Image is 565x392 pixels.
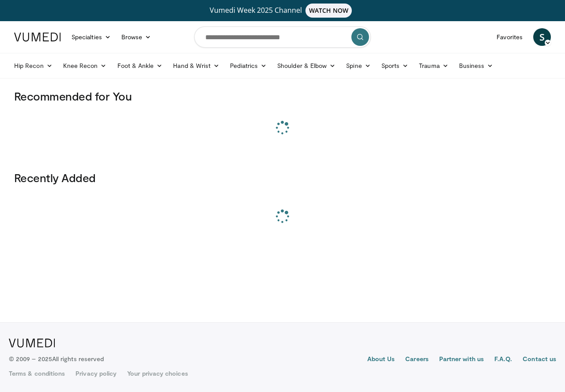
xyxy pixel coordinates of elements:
[454,57,499,75] a: Business
[112,57,168,75] a: Foot & Ankle
[341,57,376,75] a: Spine
[494,355,512,365] a: F.A.Q.
[58,57,112,75] a: Knee Recon
[414,57,454,75] a: Trauma
[439,355,484,365] a: Partner with us
[376,57,414,75] a: Sports
[52,355,104,362] span: All rights reserved
[194,26,371,48] input: Search topics, interventions
[66,28,116,46] a: Specialties
[272,57,341,75] a: Shoulder & Elbow
[116,28,157,46] a: Browse
[9,339,55,347] img: VuMedi Logo
[405,355,429,365] a: Careers
[14,171,551,185] h3: Recently Added
[491,28,528,46] a: Favorites
[9,57,58,75] a: Hip Recon
[168,57,225,75] a: Hand & Wrist
[9,369,65,378] a: Terms & conditions
[9,355,104,363] p: © 2009 – 2025
[225,57,272,75] a: Pediatrics
[523,355,556,365] a: Contact us
[15,4,550,18] a: Vumedi Week 2025 ChannelWATCH NOW
[533,28,551,46] a: S
[305,4,352,18] span: WATCH NOW
[75,369,117,378] a: Privacy policy
[367,355,395,365] a: About Us
[127,369,188,378] a: Your privacy choices
[14,33,61,41] img: VuMedi Logo
[14,89,551,103] h3: Recommended for You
